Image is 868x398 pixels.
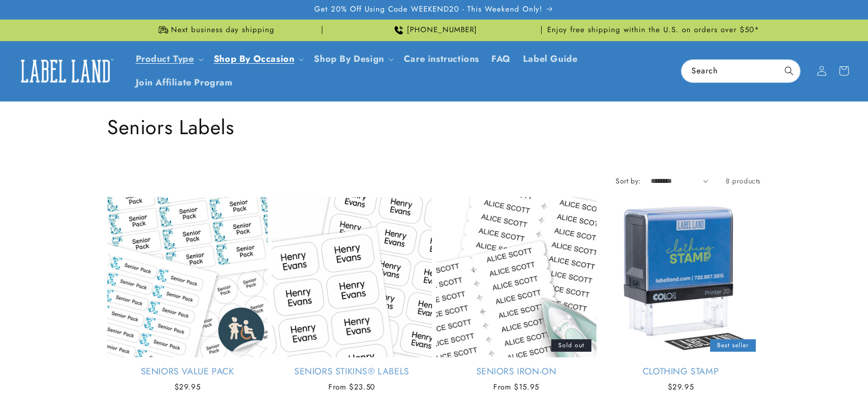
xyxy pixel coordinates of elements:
a: Seniors Stikins® Labels [272,366,432,377]
span: 8 products [726,176,761,186]
h1: Seniors Labels [107,114,761,140]
img: Label Land [15,55,116,86]
a: Label Land [12,52,120,90]
div: Announcement [326,20,542,41]
span: Join Affiliate Program [136,77,233,88]
span: FAQ [491,53,511,65]
span: [PHONE_NUMBER] [407,25,477,35]
a: Join Affiliate Program [130,71,239,94]
summary: Shop By Occasion [208,47,308,71]
summary: Product Type [130,47,208,71]
span: Enjoy free shipping within the U.S. on orders over $50* [547,25,759,35]
a: Care instructions [398,47,485,71]
a: Seniors Iron-On [436,366,596,377]
span: Shop By Occasion [214,53,295,65]
label: Sort by: [616,176,640,186]
button: Search [778,60,800,82]
div: Announcement [546,20,761,41]
a: Shop By Design [314,52,384,65]
summary: Shop By Design [308,47,397,71]
div: Announcement [107,20,322,41]
a: Product Type [136,52,194,65]
span: Care instructions [404,53,479,65]
span: Get 20% Off Using Code WEEKEND20 - This Weekend Only! [314,5,543,15]
a: Label Guide [517,47,584,71]
span: Next business day shipping [171,25,275,35]
a: FAQ [485,47,517,71]
a: Clothing Stamp [600,366,761,377]
span: Label Guide [523,53,578,65]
